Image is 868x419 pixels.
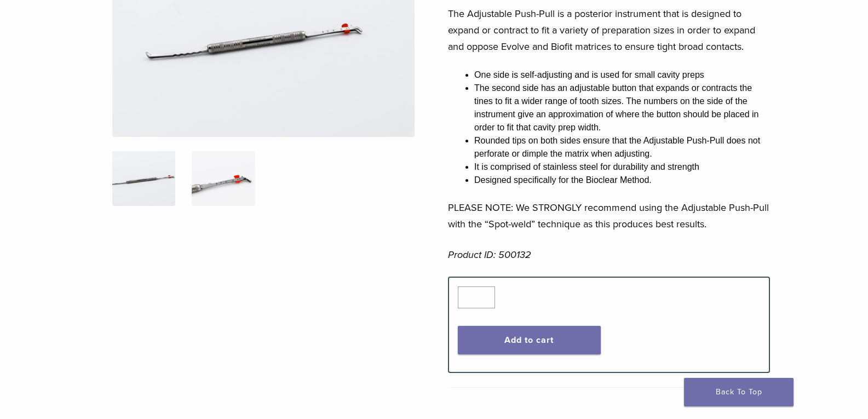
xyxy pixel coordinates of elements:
span: The Adjustable Push-Pull is a posterior instrument that is designed to expand or contract to fit ... [448,8,755,53]
img: Adjustable Push-Pull - Image 2 [192,151,255,206]
span: PLEASE NOTE: We STRONGLY recommend using the Adjustable Push-Pull with the “Spot-weld” technique ... [448,202,769,230]
button: Add to cart [458,326,601,354]
span: One side is self-adjusting and is used for small cavity preps [474,70,704,79]
em: Product ID: 500132 [448,249,531,261]
img: IMG_0024-324x324.jpg [112,151,175,206]
span: Rounded tips on both sides ensure that the Adjustable Push-Pull does not perforate or dimple the ... [474,136,760,158]
span: Designed specifically for the Bioclear Method. [474,175,652,185]
span: It is comprised of stainless steel for durability and strength [474,162,699,171]
span: The second side has an adjustable button that expands or contracts the tines to fit a wider range... [474,83,758,132]
a: Back To Top [684,378,794,406]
